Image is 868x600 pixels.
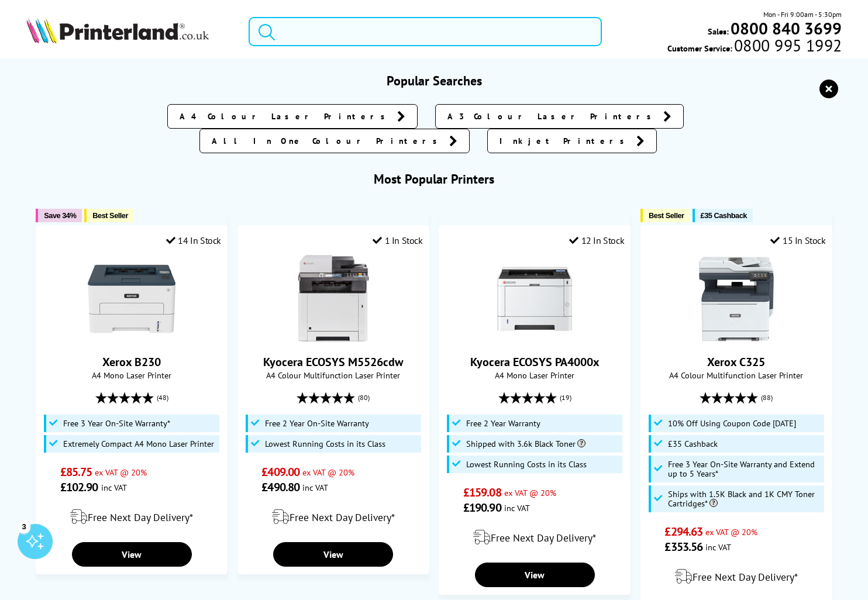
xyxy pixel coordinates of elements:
[504,502,530,513] span: inc VAT
[95,467,147,478] span: ex VAT @ 20%
[26,18,209,43] img: Printerland Logo
[72,542,192,567] a: View
[763,9,842,20] span: Mon - Fri 9:00am - 5:30pm
[263,354,403,370] a: Kyocera ECOSYS M5526cdw
[668,460,821,478] span: Free 3 Year On-Site Warranty and Extend up to 5 Years*
[26,18,235,46] a: Printerland Logo
[731,18,842,39] b: 0800 840 3699
[92,211,128,220] span: Best Seller
[63,439,214,449] span: Extremely Compact A4 Mono Laser Printer
[647,560,826,593] div: modal_delivery
[445,370,624,381] span: A4 Mono Laser Printer
[487,129,657,153] a: Inkjet Printers
[63,419,170,428] span: Free 3 Year On-Site Warranty*
[491,255,578,343] img: Kyocera ECOSYS PA4000x
[705,542,731,553] span: inc VAT
[60,480,98,495] span: £102.90
[261,464,299,480] span: £409.00
[249,17,602,46] input: Search product or brand
[88,333,175,345] a: Xerox B230
[290,255,377,343] img: Kyocera ECOSYS M5526cdw
[729,23,842,34] a: 0800 840 3699
[290,333,377,345] a: Kyocera ECOSYS M5526cdw
[302,482,328,493] span: inc VAT
[668,419,796,428] span: 10% Off Using Coupon Code [DATE]
[435,104,684,129] a: A3 Colour Laser Printers
[693,255,780,343] img: Xerox C325
[88,255,175,343] img: Xerox B230
[640,209,690,222] button: Best Seller
[707,354,765,370] a: Xerox C325
[466,460,587,469] span: Lowest Running Costs in its Class
[664,539,702,554] span: £353.56
[500,135,631,147] span: Inkjet Printers
[470,354,600,370] a: Kyocera ECOSYS PA4000x
[273,542,393,567] a: View
[212,135,443,147] span: All In One Colour Printers
[302,467,354,478] span: ex VAT @ 20%
[466,439,585,449] span: Shipped with 3.6k Black Toner
[770,235,825,246] div: 15 In Stock
[463,500,501,515] span: £190.90
[664,524,702,539] span: £294.63
[42,370,221,381] span: A4 Mono Laser Printer
[167,104,418,129] a: A4 Colour Laser Printers
[445,521,624,554] div: modal_delivery
[693,333,780,345] a: Xerox C325
[261,480,299,495] span: £490.80
[244,370,423,381] span: A4 Colour Multifunction Laser Printer
[244,501,423,533] div: modal_delivery
[761,387,773,409] span: (88)
[199,129,470,153] a: All In One Colour Printers
[265,419,369,428] span: Free 2 Year On-Site Warranty
[466,419,540,428] span: Free 2 Year Warranty
[701,211,747,220] span: £35 Cashback
[491,333,578,345] a: Kyocera ECOSYS PA4000x
[647,370,826,381] span: A4 Colour Multifunction Laser Printer
[18,520,30,533] div: 3
[475,563,595,587] a: View
[667,40,842,54] span: Customer Service:
[708,26,729,37] span: Sales:
[732,40,842,51] span: 0800 995 1992
[373,235,423,246] div: 1 In Stock
[649,211,684,220] span: Best Seller
[102,354,161,370] a: Xerox B230
[166,235,221,246] div: 14 In Stock
[84,209,134,222] button: Best Seller
[463,485,501,500] span: £159.08
[26,171,842,187] h3: Most Popular Printers
[60,464,92,480] span: £85.75
[265,439,385,449] span: Lowest Running Costs in its Class
[180,111,391,122] span: A4 Colour Laser Printers
[668,489,821,508] span: Ships with 1.5K Black and 1K CMY Toner Cartridges*
[693,209,753,222] button: £35 Cashback
[101,482,127,493] span: inc VAT
[44,211,76,220] span: Save 34%
[157,387,168,409] span: (48)
[504,487,556,498] span: ex VAT @ 20%
[705,526,757,537] span: ex VAT @ 20%
[36,209,82,222] button: Save 34%
[569,235,624,246] div: 12 In Stock
[358,387,370,409] span: (80)
[26,73,842,89] h3: Popular Searches
[560,387,571,409] span: (19)
[447,111,657,122] span: A3 Colour Laser Printers
[668,439,718,449] span: £35 Cashback
[42,501,221,533] div: modal_delivery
